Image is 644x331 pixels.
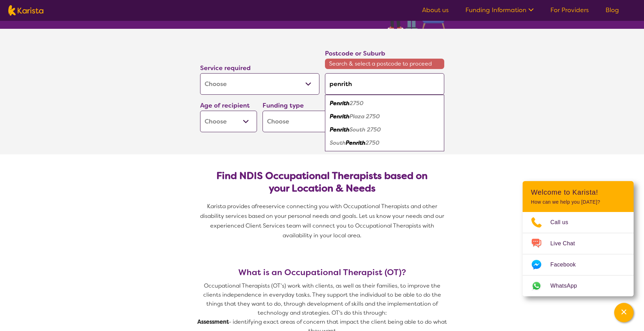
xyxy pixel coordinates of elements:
em: Penrith [330,126,350,133]
button: Channel Menu [614,303,634,322]
a: Web link opens in a new tab. [523,275,634,296]
span: Search & select a postcode to proceed [325,59,444,69]
div: Channel Menu [523,181,634,296]
div: Penrith Plaza 2750 [328,110,441,123]
em: Plaza 2750 [350,113,380,120]
span: service connecting you with Occupational Therapists and other disability services based on your p... [200,203,446,239]
div: Penrith South 2750 [328,123,441,136]
div: South Penrith 2750 [328,136,441,150]
em: 2750 [366,139,379,146]
a: Blog [606,6,619,14]
em: South [330,139,346,146]
p: Occupational Therapists (OT’s) work with clients, as well as their families, to improve the clien... [197,281,447,317]
label: Service required [200,64,251,72]
h3: What is an Occupational Therapist (OT)? [197,268,447,277]
a: Funding Information [465,6,534,14]
h2: Welcome to Karista! [531,188,625,196]
span: Live Chat [550,238,583,249]
p: How can we help you [DATE]? [531,199,625,205]
div: Penrith 2750 [328,97,441,110]
strong: Assessment [197,318,229,325]
span: Karista provides a [207,203,255,210]
em: South 2750 [350,126,381,133]
ul: Choose channel [523,212,634,296]
em: Penrith [330,113,350,120]
h2: Find NDIS Occupational Therapists based on your Location & Needs [206,170,439,195]
em: Penrith [330,100,350,107]
em: 2750 [350,100,363,107]
span: free [255,203,266,210]
span: Facebook [550,260,584,270]
input: Type [325,73,444,95]
a: For Providers [550,6,589,14]
label: Funding type [263,101,304,110]
em: Penrith [346,139,366,146]
label: Postcode or Suburb [325,49,385,58]
a: About us [422,6,449,14]
span: WhatsApp [550,281,585,291]
img: Karista logo [8,5,43,16]
span: Call us [550,217,577,228]
label: Age of recipient [200,101,250,110]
